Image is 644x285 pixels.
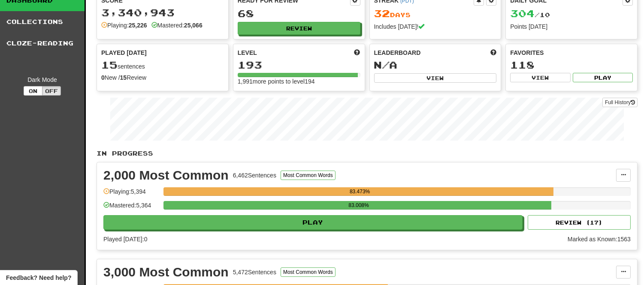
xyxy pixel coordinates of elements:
span: Score more points to level up [354,48,360,57]
div: Points [DATE] [510,22,633,31]
div: 83.473% [166,187,553,196]
span: 32 [374,7,390,19]
div: New / Review [101,73,224,82]
button: Off [42,86,61,96]
div: 68 [238,8,360,19]
span: N/A [374,59,398,71]
div: Favorites [510,48,633,57]
span: Level [238,48,257,57]
div: Day s [374,8,497,19]
div: 2,000 Most Common [103,169,229,182]
div: Marked as Known: 1563 [568,235,631,243]
strong: 25,066 [184,22,203,29]
div: Playing: [101,21,147,30]
div: Mastered: [151,21,203,30]
button: Play [103,215,523,230]
div: Includes [DATE]! [374,22,497,31]
span: Leaderboard [374,48,421,57]
a: Full History [602,98,638,107]
button: Most Common Words [281,171,336,180]
span: / 10 [510,11,550,18]
span: 304 [510,7,535,19]
button: Play [573,73,633,82]
div: sentences [101,60,224,71]
span: Open feedback widget [6,273,71,282]
div: 3,340,943 [101,7,224,18]
div: Dark Mode [6,75,78,84]
div: 5,472 Sentences [233,268,276,276]
div: 83.008% [166,201,551,210]
button: Review (17) [528,215,631,230]
div: 118 [510,60,633,70]
strong: 25,226 [129,22,147,29]
strong: 0 [101,74,105,81]
button: View [510,73,570,82]
div: 3,000 Most Common [103,266,229,279]
div: Mastered: 5,364 [103,201,159,215]
span: This week in points, UTC [490,48,496,57]
button: Review [238,22,360,35]
p: In Progress [97,149,638,158]
span: Played [DATE]: 0 [103,236,147,243]
div: Playing: 5,394 [103,187,159,201]
div: 1,991 more points to level 194 [238,77,360,86]
span: Played [DATE] [101,48,147,57]
strong: 15 [120,74,127,81]
span: 15 [101,59,118,71]
div: 6,462 Sentences [233,171,276,180]
button: Most Common Words [281,267,336,277]
button: View [374,73,497,83]
div: 193 [238,60,360,70]
button: On [24,86,42,96]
